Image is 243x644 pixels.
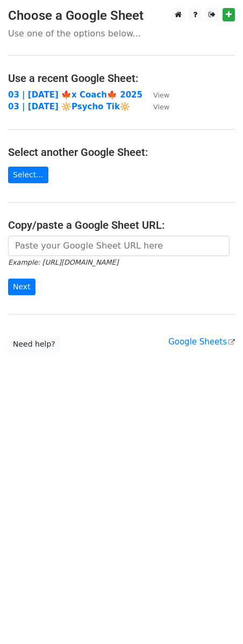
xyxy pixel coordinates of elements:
[8,146,235,159] h4: Select another Google Sheet:
[8,167,48,183] a: Select...
[8,8,235,24] h3: Choose a Google Sheet
[8,336,60,353] a: Need help?
[8,279,35,295] input: Next
[8,258,118,266] small: Example: [URL][DOMAIN_NAME]
[142,102,169,111] a: View
[8,102,130,111] a: 03 | [DATE] 🔆Psycho Tik🔆
[8,219,235,231] h4: Copy/paste a Google Sheet URL:
[8,28,235,39] p: Use one of the options below...
[153,103,169,111] small: View
[8,72,235,85] h4: Use a recent Google Sheet:
[168,337,235,347] a: Google Sheets
[142,90,169,100] a: View
[153,91,169,99] small: View
[8,90,142,100] a: 03 | [DATE] 🍁x Coach🍁 2025
[8,236,230,256] input: Paste your Google Sheet URL here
